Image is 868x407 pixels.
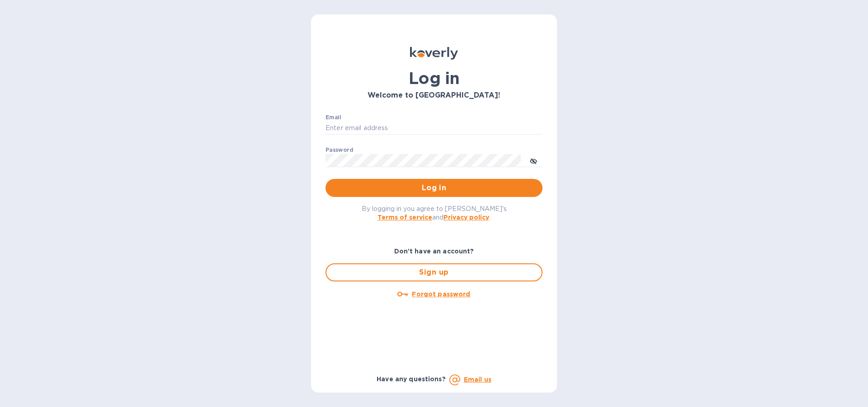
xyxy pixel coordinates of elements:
span: Log in [333,182,535,193]
button: Log in [325,179,542,197]
img: Koverly [410,47,458,60]
span: Sign up [334,267,534,278]
a: Privacy policy [443,214,489,221]
u: Forgot password [412,290,470,298]
h1: Log in [325,69,542,88]
b: Have any questions? [377,375,446,383]
button: Sign up [325,263,542,281]
a: Terms of service [377,214,432,221]
button: toggle password visibility [524,151,542,169]
b: Don't have an account? [394,248,474,255]
span: By logging in you agree to [PERSON_NAME]'s and . [362,205,507,221]
label: Password [325,147,353,153]
input: Enter email address [325,122,542,135]
a: Email us [464,376,491,383]
label: Email [325,115,341,120]
h3: Welcome to [GEOGRAPHIC_DATA]! [325,91,542,100]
